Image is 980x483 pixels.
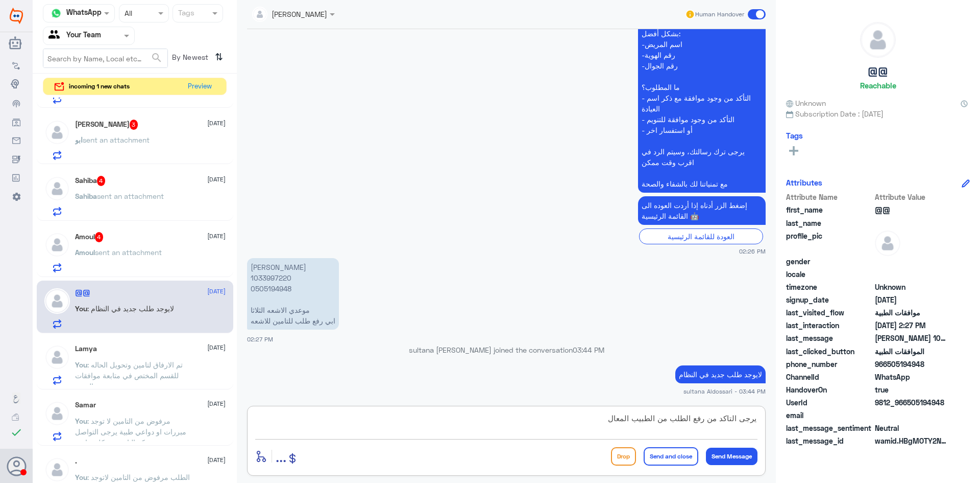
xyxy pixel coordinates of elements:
[168,49,211,69] span: By Newest
[875,269,949,280] span: null
[83,135,150,144] span: sent an attachment
[215,49,223,65] i: ⇅
[44,401,70,426] img: defaultAdmin.png
[7,456,26,476] button: Avatar
[739,247,766,256] span: 02:26 PM
[69,82,130,91] span: incoming 1 new chats
[786,178,822,187] h6: Attributes
[639,228,763,244] div: العودة للقائمة الرئيسية
[207,175,226,184] span: [DATE]
[786,98,826,108] span: Unknown
[207,232,226,241] span: [DATE]
[875,307,949,318] span: موافقات الطبية
[75,232,104,242] h5: Amoul
[75,192,97,200] span: Sahiba
[875,282,949,292] span: Unknown
[95,248,162,257] span: sent an attachment
[875,294,949,305] span: 2025-09-22T08:01:00.247Z
[786,384,873,395] span: HandoverOn
[875,333,949,343] span: فوزيه مرشد المطيري 1033997220 0505194948 موعدي الاشعه الثلاثا ابي رفع طلب للتامين للاشعه
[675,365,766,383] p: 27/9/2025, 3:44 PM
[868,65,888,77] h5: @@
[875,320,949,331] span: 2025-09-27T11:27:31.807Z
[75,417,186,447] span: : مرفوض من التامين لا توجد مبررات او دواعي طبية يرجى التواصل مع شركة التامين بشكل مباشر
[786,410,873,421] span: email
[875,256,949,267] span: null
[75,360,183,390] span: : تم الارفاق لتامين وتحويل الحاله للقسم المختص في متابعة موافقات التنويم
[875,435,949,446] span: wamid.HBgMOTY2NTA1MTk0OTQ4FQIAEhgUM0E5RDk3M0U4NEZCOEIyQjEzREIA
[75,401,96,409] h5: Samar
[786,372,873,382] span: ChannelId
[861,22,895,57] img: defaultAdmin.png
[48,6,64,21] img: whatsapp.png
[95,232,104,242] span: 4
[75,473,87,481] span: You
[786,231,873,254] span: profile_pic
[75,344,97,353] h5: Lamya
[97,192,164,200] span: sent an attachment
[44,457,70,482] img: defaultAdmin.png
[611,447,636,466] button: Drop
[875,346,949,357] span: الموافقات الطبية
[875,384,949,395] span: true
[638,196,766,225] p: 27/9/2025, 2:26 PM
[276,447,286,465] span: ...
[786,108,970,119] span: Subscription Date : [DATE]
[75,360,87,369] span: You
[786,397,873,408] span: UserId
[875,397,949,408] span: 9812_966505194948
[48,28,64,43] img: yourTeam.svg
[786,218,873,228] span: last_name
[786,307,873,318] span: last_visited_flow
[75,417,87,425] span: You
[75,457,77,466] h5: .
[875,423,949,433] span: 0
[875,192,949,202] span: Attribute Value
[786,131,803,140] h6: Tags
[207,455,226,465] span: [DATE]
[786,294,873,305] span: signup_date
[10,8,23,24] img: Widebot Logo
[97,176,106,186] span: 4
[207,399,226,408] span: [DATE]
[276,445,286,468] button: ...
[183,78,216,95] button: Preview
[875,231,900,256] img: defaultAdmin.png
[786,192,873,202] span: Attribute Name
[75,176,106,186] h5: Sahiba
[75,288,90,297] h5: @@
[207,119,226,128] span: [DATE]
[247,344,766,355] p: sultana [PERSON_NAME] joined the conversation
[44,344,70,370] img: defaultAdmin.png
[247,258,339,330] p: 27/9/2025, 2:27 PM
[875,204,949,215] span: @@
[10,426,22,439] i: check
[786,333,873,343] span: last_message
[875,372,949,382] span: 2
[151,52,163,64] span: search
[875,410,949,421] span: null
[151,50,163,66] button: search
[786,269,873,280] span: locale
[875,359,949,370] span: 966505194948
[786,282,873,292] span: timezone
[44,232,70,258] img: defaultAdmin.png
[75,135,83,144] span: ابو
[207,287,226,296] span: [DATE]
[130,120,138,130] span: 3
[695,10,744,19] span: Human Handover
[706,448,757,465] button: Send Message
[786,423,873,433] span: last_message_sentiment
[860,81,896,90] h6: Reachable
[207,343,226,352] span: [DATE]
[786,359,873,370] span: phone_number
[177,7,194,20] div: Tags
[247,336,273,342] span: 02:27 PM
[44,176,70,201] img: defaultAdmin.png
[786,256,873,267] span: gender
[75,248,95,257] span: Amoul
[786,204,873,215] span: first_name
[87,304,174,313] span: : لايوجد طلب جديد في النظام
[786,320,873,331] span: last_interaction
[75,304,87,313] span: You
